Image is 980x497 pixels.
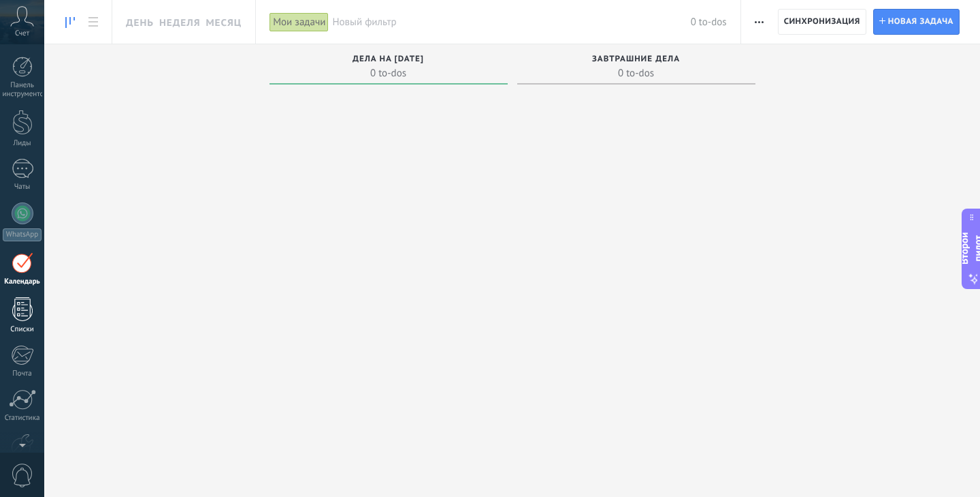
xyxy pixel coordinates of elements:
[206,16,242,29] font: Месяц
[82,9,105,35] a: Список дел
[4,277,39,286] font: Календарь
[778,9,866,35] button: Синхронизация
[749,9,769,35] button: Более
[276,55,501,66] div: Дела на сегодня
[873,9,960,35] button: Новая задача
[524,66,749,80] span: 0 to-dos
[14,182,31,192] font: Чаты
[691,16,727,29] span: 0 to-dos
[592,54,680,64] font: Завтрашние дела
[15,29,29,38] font: Счет
[12,369,31,378] font: Почта
[159,16,200,29] font: Неделя
[353,54,424,64] font: Дела на [DATE]
[6,230,38,239] font: WhatsApp
[784,16,860,27] font: Синхронизация
[10,325,33,334] font: Списки
[524,55,749,66] div: Завтрашние дела
[332,16,396,29] font: Новый фильтр
[3,80,48,99] font: Панель инструментов
[126,16,154,29] font: День
[888,16,953,27] font: Новая задача
[276,66,501,80] span: 0 to-dos
[5,413,40,423] font: Статистика
[273,16,325,29] font: Мои задачи
[59,9,82,35] a: Доска задач
[13,138,31,148] font: Лиды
